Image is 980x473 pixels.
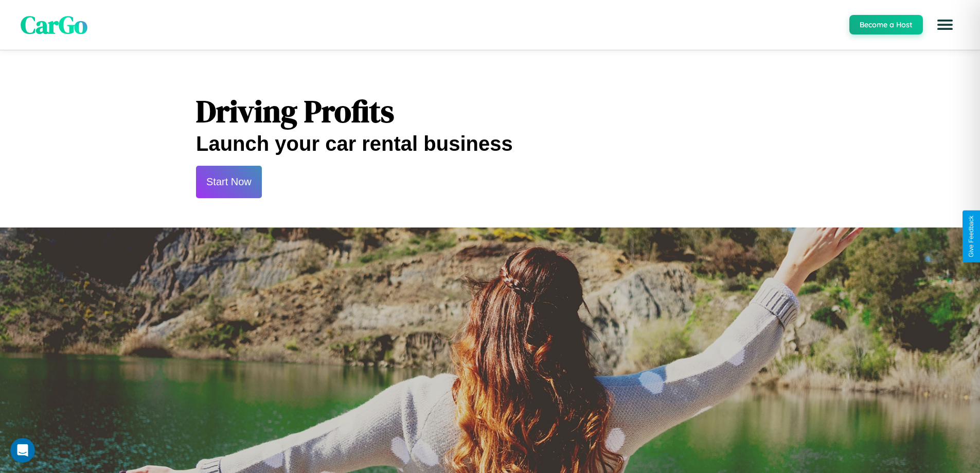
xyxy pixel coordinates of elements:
[849,15,923,34] button: Become a Host
[10,438,35,463] iframe: Intercom live chat
[968,216,975,257] div: Give Feedback
[931,10,959,39] button: Open menu
[196,90,784,132] h1: Driving Profits
[21,8,87,42] span: CarGo
[196,166,262,198] button: Start Now
[196,132,784,155] h2: Launch your car rental business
